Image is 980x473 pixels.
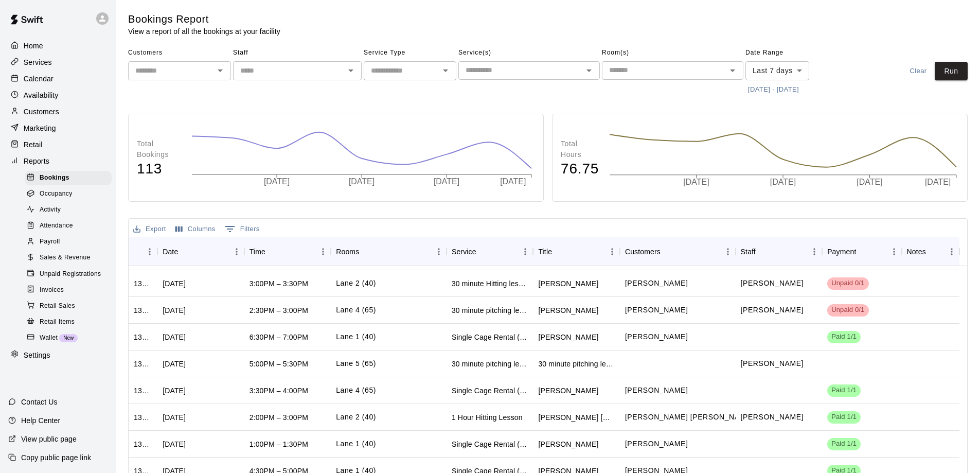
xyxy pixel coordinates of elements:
[720,244,736,259] button: Menu
[25,171,112,185] div: Bookings
[40,189,73,199] span: Occupancy
[756,244,770,259] button: Sort
[827,237,856,266] div: Payment
[935,62,968,81] button: Run
[458,45,600,61] span: Service(s)
[8,120,108,136] div: Marketing
[134,359,152,369] div: 1321693
[625,278,688,289] p: Sebastian Watson
[250,412,308,423] div: 2:00PM – 3:00PM
[452,439,528,449] div: Single Cage Rental (40)
[24,57,52,67] p: Services
[24,90,59,100] p: Availability
[137,160,181,178] h4: 113
[661,244,675,259] button: Sort
[250,278,308,289] div: 3:00PM – 3:30PM
[452,278,528,289] div: 30 minute Hitting lesson
[625,385,688,396] p: Graeme Coleman
[604,244,620,259] button: Menu
[25,170,116,186] a: Bookings
[8,71,108,86] div: Calendar
[349,177,375,186] tspan: [DATE]
[8,55,108,70] a: Services
[856,244,870,259] button: Sort
[926,244,940,259] button: Sort
[827,439,861,449] span: Paid 1/1
[24,350,50,360] p: Settings
[250,359,308,369] div: 5:00PM – 5:30PM
[8,347,108,363] a: Settings
[163,439,186,449] div: Sun, Aug 17, 2025
[8,87,108,103] div: Availability
[25,331,112,345] div: WalletNew
[21,452,91,463] p: Copy public page link
[25,234,116,250] a: Payroll
[250,386,308,396] div: 3:30PM – 4:00PM
[886,244,902,259] button: Menu
[24,41,43,51] p: Home
[336,331,376,342] p: Lane 1 (40)
[745,61,809,80] div: Last 7 days
[857,178,882,187] tspan: [DATE]
[902,237,959,266] div: Notes
[25,186,116,202] a: Occupancy
[264,177,290,186] tspan: [DATE]
[336,358,376,369] p: Lane 5 (65)
[827,332,861,342] span: Paid 1/1
[134,439,152,449] div: 1320993
[538,278,598,289] div: Sebastian Watson
[925,178,951,187] tspan: [DATE]
[21,415,60,426] p: Help Center
[178,244,192,259] button: Sort
[25,250,116,266] a: Sales & Revenue
[40,269,101,279] span: Unpaid Registrations
[250,237,265,266] div: Time
[21,434,77,444] p: View public page
[229,244,244,259] button: Menu
[741,237,756,266] div: Staff
[331,237,447,266] div: Rooms
[24,107,59,117] p: Customers
[25,283,112,297] div: Invoices
[827,304,868,317] div: Has not paid: Sebastian Watson
[265,244,280,259] button: Sort
[8,104,108,119] div: Customers
[134,305,152,316] div: 1321981
[163,305,186,316] div: Mon, Aug 18, 2025
[8,153,108,169] div: Reports
[21,397,58,407] p: Contact Us
[807,244,822,259] button: Menu
[431,244,447,259] button: Menu
[25,219,112,233] div: Attendance
[163,412,186,423] div: Mon, Aug 18, 2025
[625,237,661,266] div: Customers
[827,278,868,288] span: Unpaid 0/1
[40,237,60,247] span: Payroll
[741,358,804,369] p: matt gonzalez
[452,305,528,316] div: 30 minute pitching lesson
[602,45,743,61] span: Room(s)
[134,386,152,396] div: 1321618
[157,237,244,266] div: Date
[552,244,566,259] button: Sort
[24,123,56,133] p: Marketing
[8,38,108,54] a: Home
[336,237,359,266] div: Rooms
[163,237,178,266] div: Date
[25,282,116,298] a: Invoices
[128,12,280,26] h5: Bookings Report
[25,330,116,346] a: WalletNew
[452,237,476,266] div: Service
[538,237,552,266] div: Title
[561,160,599,178] h4: 76.75
[745,82,801,98] button: [DATE] - [DATE]
[827,305,868,315] span: Unpaid 0/1
[501,177,527,186] tspan: [DATE]
[137,138,181,160] p: Total Bookings
[40,253,91,263] span: Sales & Revenue
[25,235,112,249] div: Payroll
[582,63,596,78] button: Open
[25,187,112,201] div: Occupancy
